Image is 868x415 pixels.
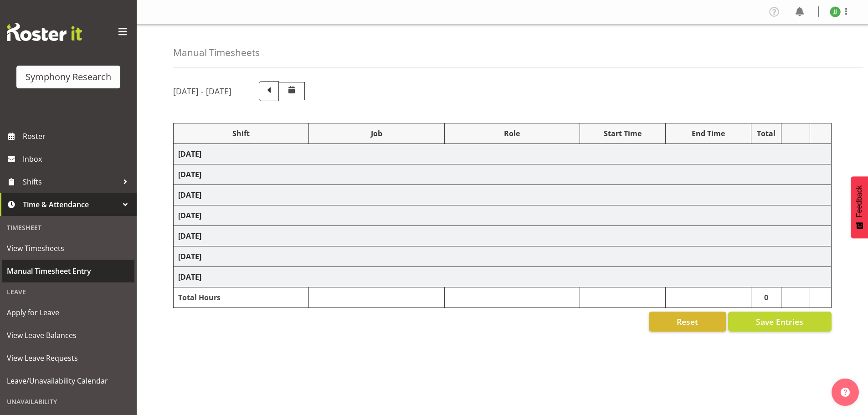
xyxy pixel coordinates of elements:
td: [DATE] [174,164,832,185]
span: Inbox [23,152,132,166]
a: Apply for Leave [2,301,134,324]
div: Shift [178,128,304,139]
span: Feedback [855,185,863,217]
button: Reset [649,312,726,332]
span: Apply for Leave [7,306,130,319]
span: View Timesheets [7,241,130,255]
img: help-xxl-2.png [841,388,850,397]
span: Manual Timesheet Entry [7,264,130,278]
td: [DATE] [174,246,832,267]
h5: [DATE] - [DATE] [173,86,231,96]
div: End Time [670,128,746,139]
a: View Leave Balances [2,324,134,347]
a: View Leave Requests [2,347,134,369]
td: 0 [751,287,781,308]
td: Total Hours [174,287,309,308]
span: View Leave Balances [7,328,130,342]
a: View Timesheets [2,237,134,260]
h4: Manual Timesheets [173,47,260,58]
span: View Leave Requests [7,351,130,365]
div: Leave [2,282,134,301]
span: Roster [23,129,132,143]
div: Symphony Research [26,70,111,84]
td: [DATE] [174,185,832,205]
img: Rosterit website logo [7,23,82,41]
div: Job [313,128,439,139]
td: [DATE] [174,267,832,287]
span: Leave/Unavailability Calendar [7,374,130,388]
span: Save Entries [756,316,803,328]
a: Leave/Unavailability Calendar [2,369,134,392]
span: Time & Attendance [23,198,118,211]
div: Timesheet [2,218,134,237]
div: Unavailability [2,392,134,411]
div: Role [449,128,575,139]
td: [DATE] [174,205,832,226]
button: Feedback - Show survey [851,176,868,238]
span: Reset [677,316,698,328]
button: Save Entries [728,312,832,332]
td: [DATE] [174,144,832,164]
a: Manual Timesheet Entry [2,260,134,282]
img: joshua-joel11891.jpg [830,6,841,17]
div: Start Time [585,128,661,139]
td: [DATE] [174,226,832,246]
div: Total [756,128,777,139]
span: Shifts [23,175,118,189]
